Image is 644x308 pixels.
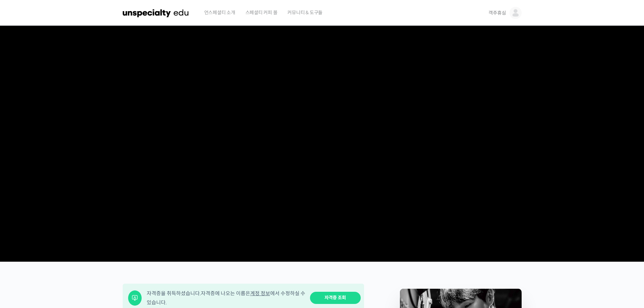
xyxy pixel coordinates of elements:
span: 객주휴심 [488,10,506,16]
a: 계정 정보 [250,290,270,297]
div: 자격증을 취득하셨습니다. 자격증에 나오는 이름은 에서 수정하실 수 있습니다. [147,289,306,307]
a: 자격증 조회 [310,292,361,304]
